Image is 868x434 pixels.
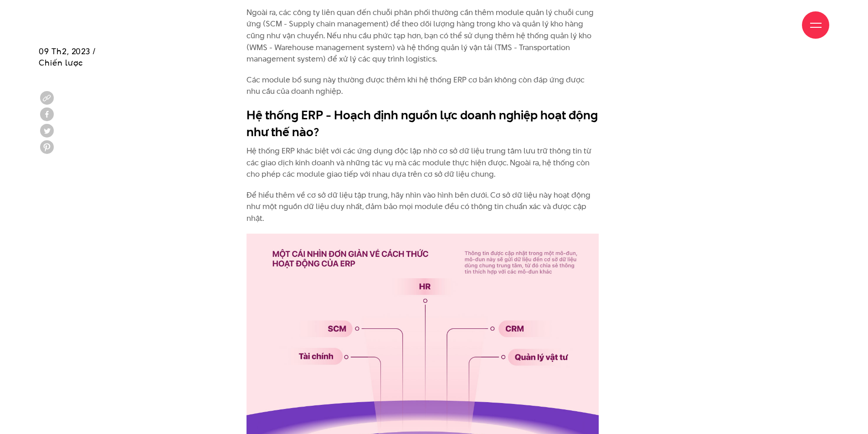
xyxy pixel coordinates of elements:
p: Để hiểu thêm về cơ sở dữ liệu tập trung, hãy nhìn vào hình bên dưới. Cơ sở dữ liệu này hoạt động ... [247,189,599,225]
span: 09 Th2, 2023 / Chiến lược [39,46,96,68]
p: Các module bổ sung này thường được thêm khi hệ thống ERP cơ bản không còn đáp ứng được nhu cầu củ... [247,74,599,97]
p: Hệ thống ERP khác biệt với các ứng dụng độc lập nhờ cơ sở dữ liệu trung tâm lưu trữ thông tin từ ... [247,145,599,180]
h2: Hệ thống ERP - Hoạch định nguồn lực doanh nghiệp hoạt động như thế nào? [247,107,599,141]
